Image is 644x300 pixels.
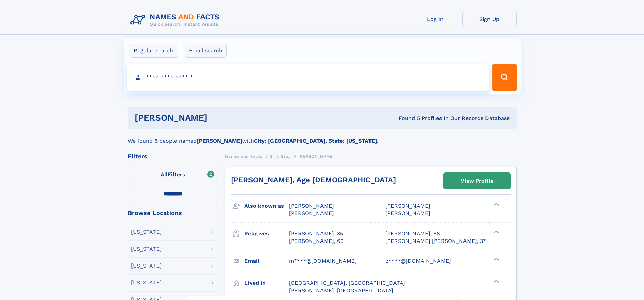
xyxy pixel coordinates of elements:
[244,228,289,239] h3: Relatives
[444,173,510,189] a: View Profile
[197,138,242,144] b: [PERSON_NAME]
[128,153,218,159] div: Filters
[270,152,273,160] a: G
[289,203,334,209] span: [PERSON_NAME]
[129,44,177,58] label: Regular search
[385,237,486,245] a: [PERSON_NAME] [PERSON_NAME], 37
[135,114,303,122] h1: [PERSON_NAME]
[303,115,510,122] div: Found 5 Profiles In Our Records Database
[289,230,343,237] a: [PERSON_NAME], 35
[408,11,462,27] a: Log In
[461,173,493,189] div: View Profile
[231,176,396,184] a: [PERSON_NAME], Age [DEMOGRAPHIC_DATA]
[281,154,290,159] span: Gray
[270,154,273,159] span: G
[492,230,500,234] div: ❯
[225,152,262,160] a: Names and Facts
[131,229,162,235] div: [US_STATE]
[127,64,489,91] input: search input
[289,287,393,294] span: [PERSON_NAME], [GEOGRAPHIC_DATA]
[289,210,334,216] span: [PERSON_NAME]
[131,263,162,269] div: [US_STATE]
[492,257,500,261] div: ❯
[244,255,289,267] h3: Email
[385,203,430,209] span: [PERSON_NAME]
[128,129,517,145] div: We found 5 people named with .
[492,202,500,207] div: ❯
[131,246,162,252] div: [US_STATE]
[161,171,168,178] span: All
[254,138,377,144] b: City: [GEOGRAPHIC_DATA], State: [US_STATE]
[289,237,344,245] a: [PERSON_NAME], 69
[128,210,218,216] div: Browse Locations
[492,279,500,283] div: ❯
[289,280,405,286] span: [GEOGRAPHIC_DATA], [GEOGRAPHIC_DATA]
[462,11,517,27] a: Sign Up
[385,210,430,216] span: [PERSON_NAME]
[185,44,227,58] label: Email search
[492,64,517,91] button: Search Button
[281,152,290,160] a: Gray
[244,200,289,212] h3: Also known as
[385,230,440,237] a: [PERSON_NAME], 68
[128,167,218,183] label: Filters
[298,154,334,159] span: [PERSON_NAME]
[128,11,225,29] img: Logo Names and Facts
[131,280,162,285] div: [US_STATE]
[244,277,289,289] h3: Lived in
